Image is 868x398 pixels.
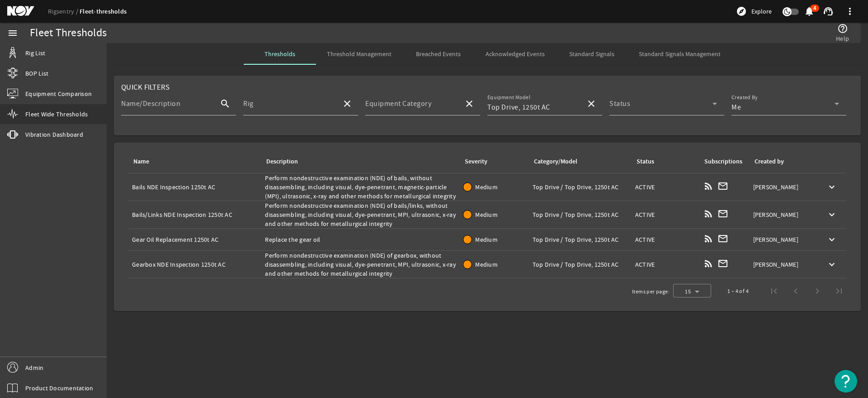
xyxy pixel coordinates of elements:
[635,182,696,192] div: ACTIVE
[327,51,392,57] span: Threshold Management
[475,235,498,244] span: Medium
[533,210,628,219] div: Top Drive / Top Drive, 1250t AC
[586,98,597,109] mat-icon: close
[486,51,545,57] span: Acknowledged Events
[826,259,837,270] mat-icon: keyboard_arrow_down
[823,6,834,17] mat-icon: support_agent
[25,89,92,98] span: Equipment Comparison
[569,51,614,57] span: Standard Signals
[265,251,456,278] div: Perform nondestructive examination (NDE) of gearbox, without disassembling, including visual, dye...
[534,157,577,167] div: Category/Model
[487,94,530,101] mat-label: Equipment Model
[703,233,714,244] mat-icon: rss_feed
[731,103,741,112] span: Me
[25,363,43,372] span: Admin
[703,258,714,269] mat-icon: rss_feed
[48,7,80,15] a: Rigsentry
[463,157,522,167] div: Severity
[839,0,861,22] button: more_vert
[637,157,654,167] div: Status
[635,235,696,244] div: ACTIVE
[25,130,83,139] span: Vibration Dashboard
[804,6,815,17] mat-icon: notifications
[30,29,107,38] div: Fleet Thresholds
[264,51,295,57] span: Thresholds
[132,235,258,244] div: Gear Oil Replacement 1250t AC
[753,260,814,269] div: [PERSON_NAME]
[736,6,747,17] mat-icon: explore
[826,182,837,192] mat-icon: keyboard_arrow_down
[639,51,721,57] span: Standard Signals Management
[635,210,696,219] div: ACTIVE
[243,99,254,108] mat-label: Rig
[132,210,258,219] div: Bails/Links NDE Inspection 1250t AC
[732,4,775,19] button: Explore
[475,211,498,219] span: Medium
[121,82,170,92] span: Quick Filters
[836,34,849,43] span: Help
[837,23,848,34] mat-icon: help_outline
[265,235,456,244] div: Replace the gear oil
[753,235,814,244] div: [PERSON_NAME]
[266,157,298,167] div: Description
[133,157,149,167] div: Name
[475,260,498,269] span: Medium
[717,208,728,219] mat-icon: mail_outline
[121,99,180,108] mat-label: Name/Description
[717,181,728,192] mat-icon: mail_outline
[717,233,728,244] mat-icon: mail_outline
[132,157,254,167] div: Name
[25,384,93,393] span: Product Documentation
[365,99,431,108] mat-label: Equipment Category
[214,98,236,109] mat-icon: search
[7,129,18,140] mat-icon: vibration
[826,234,837,245] mat-icon: keyboard_arrow_down
[753,182,814,192] div: [PERSON_NAME]
[533,182,628,192] div: Top Drive / Top Drive, 1250t AC
[751,7,772,16] span: Explore
[727,287,749,296] div: 1 – 4 of 4
[609,99,630,108] mat-label: Status
[704,157,742,167] div: Subscriptions
[731,94,758,101] mat-label: Created By
[416,51,461,57] span: Breached Events
[465,157,487,167] div: Severity
[25,110,88,119] span: Fleet Wide Thresholds
[265,173,456,201] div: Perform nondestructive examination (NDE) of bails, without disassembling, including visual, dye-p...
[7,28,18,38] mat-icon: menu
[717,258,728,269] mat-icon: mail_outline
[533,235,628,244] div: Top Drive / Top Drive, 1250t AC
[265,201,456,228] div: Perform nondestructive examination (NDE) of bails/links, without disassembling, including visual,...
[25,48,45,58] span: Rig List
[635,260,696,269] div: ACTIVE
[703,208,714,219] mat-icon: rss_feed
[533,260,628,269] div: Top Drive / Top Drive, 1250t AC
[753,210,814,219] div: [PERSON_NAME]
[475,183,498,191] span: Medium
[132,182,258,192] div: Bails NDE Inspection 1250t AC
[80,7,127,16] a: Fleet-thresholds
[342,98,353,109] mat-icon: close
[804,7,814,16] button: 4
[755,157,784,167] div: Created by
[132,260,258,269] div: Gearbox NDE Inspection 1250t AC
[835,370,857,393] button: Open Resource Center
[464,98,475,109] mat-icon: close
[25,69,48,78] span: BOP List
[703,181,714,192] mat-icon: rss_feed
[632,287,670,296] div: Items per page:
[826,209,837,220] mat-icon: keyboard_arrow_down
